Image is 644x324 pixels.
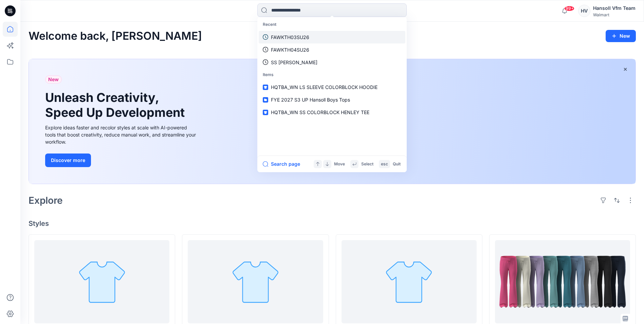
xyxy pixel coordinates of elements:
span: HQTBA_WN SS COLORBLOCK HENLEY TEE [271,109,369,115]
h2: Welcome back, [PERSON_NAME] [29,30,202,42]
h2: Explore [29,195,63,206]
p: FAWKTH04SU26 [271,46,309,53]
a: FAWKTH03SU26 [259,31,405,43]
span: HQTBA_WN LS SLEEVE COLORBLOCK HOODIE [271,84,378,90]
p: Move [334,161,345,168]
p: Recent [259,18,405,31]
p: FAWKTH03SU26 [271,34,309,41]
button: Discover more [45,154,91,167]
div: Explore ideas faster and recolor styles at scale with AI-powered tools that boost creativity, red... [45,124,198,145]
a: SS [PERSON_NAME] [259,56,405,69]
a: YJ007_NB CINCH FRONT CAMI [188,240,323,323]
p: SS RAGLAN SWEATSHIRT [271,59,317,66]
a: 16532_ TT SS FLUTTER TEE DRESS MIN INT [34,240,169,323]
a: FAWKTH04SU26 [259,43,405,56]
span: 99+ [564,6,574,11]
span: FYE 2027 S3 UP Hansoll Boys Tops [271,97,350,103]
p: Quit [393,161,401,168]
p: Select [361,161,373,168]
a: TBA WN CORE FLEECE FLARE PANTS [495,240,630,323]
h1: Unleash Creativity, Speed Up Development [45,90,188,120]
button: Search page [263,160,300,168]
h4: Styles [29,219,636,228]
a: HQTBA_WN SS COLORBLOCK HENLEY TEE [259,106,405,119]
p: Items [259,69,405,81]
div: HV [578,5,590,17]
div: Walmart [593,12,636,17]
p: esc [381,161,388,168]
span: New [48,75,59,84]
button: New [606,30,636,42]
a: Discover more [45,154,198,167]
a: HQTBA_WN LS SLEEVE COLORBLOCK HOODIE [259,81,405,93]
a: FYE 2027 S3 UP Hansoll Boys Tops [259,93,405,106]
div: Hansoll Vfm Team [593,4,636,12]
a: WN FLEECE QUARTERZIP HOODIE [342,240,477,323]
